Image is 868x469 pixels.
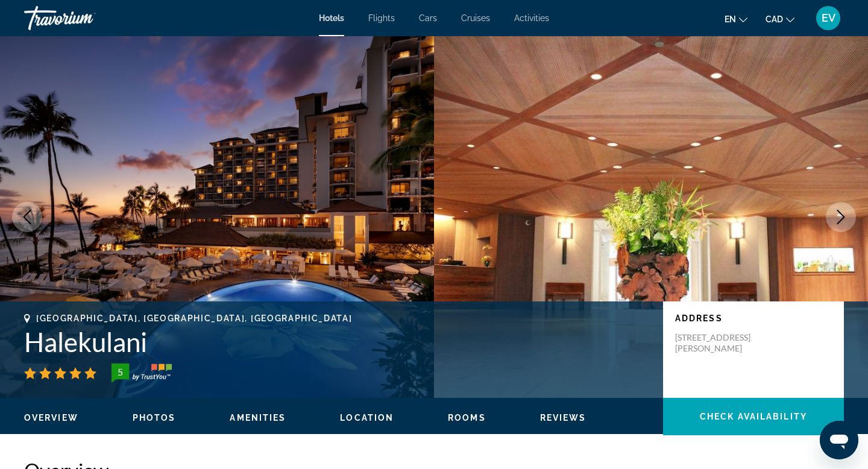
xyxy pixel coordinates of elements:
[813,5,844,31] button: User Menu
[24,2,145,34] a: Travorium
[663,398,844,435] button: Check Availability
[24,412,78,423] button: Overview
[540,413,587,423] span: Reviews
[826,202,856,232] button: Next image
[820,421,858,459] iframe: Button to launch messaging window
[725,10,747,28] button: Change language
[419,13,437,23] a: Cars
[12,202,42,232] button: Previous image
[448,413,486,423] span: Rooms
[448,412,486,423] button: Rooms
[461,13,490,23] a: Cruises
[133,413,176,423] span: Photos
[725,14,736,24] span: en
[108,365,132,379] div: 5
[36,313,352,323] span: [GEOGRAPHIC_DATA], [GEOGRAPHIC_DATA], [GEOGRAPHIC_DATA]
[230,412,286,423] button: Amenities
[340,412,394,423] button: Location
[340,413,394,423] span: Location
[368,13,395,23] a: Flights
[24,326,651,357] h1: Halekulani
[675,313,832,323] p: Address
[514,13,549,23] a: Activities
[540,412,587,423] button: Reviews
[24,413,78,423] span: Overview
[319,13,344,23] a: Hotels
[675,332,772,354] p: [STREET_ADDRESS][PERSON_NAME]
[230,413,286,423] span: Amenities
[822,12,835,24] span: EV
[700,412,807,421] span: Check Availability
[133,412,176,423] button: Photos
[766,10,794,28] button: Change currency
[112,364,172,383] img: trustyou-badge-hor.svg
[766,14,783,24] span: CAD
